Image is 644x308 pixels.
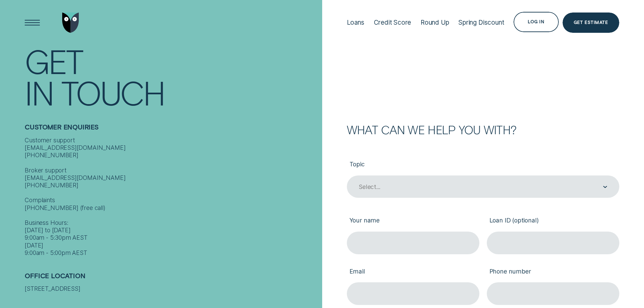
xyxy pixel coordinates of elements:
h2: Office Location [25,272,318,285]
div: Spring Discount [458,19,504,26]
div: Round Up [421,19,449,26]
div: Get [25,45,82,76]
div: Credit Score [374,19,411,26]
h2: What can we help you with? [347,124,619,135]
img: Wisr [62,13,79,33]
div: Touch [61,76,165,108]
h1: Get In Touch [25,45,318,108]
h2: Customer Enquiries [25,123,318,137]
div: Customer support [EMAIL_ADDRESS][DOMAIN_NAME] [PHONE_NUMBER] Broker support [EMAIL_ADDRESS][DOMAI... [25,137,318,257]
button: Open Menu [22,13,43,33]
div: In [25,76,53,108]
div: [STREET_ADDRESS] [25,285,318,292]
label: Topic [347,155,619,175]
label: Phone number [487,262,619,282]
button: Log in [514,12,558,32]
label: Loan ID (optional) [487,211,619,232]
label: Email [347,262,479,282]
div: Loans [347,19,364,26]
div: Select... [359,183,380,191]
a: Get Estimate [563,13,619,33]
label: Your name [347,211,479,232]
